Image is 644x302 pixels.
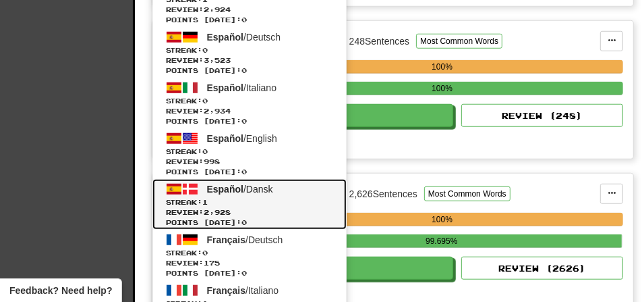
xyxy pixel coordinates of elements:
span: 0 [202,46,208,54]
span: Review: 2,928 [166,207,333,218]
span: / Dansk [207,184,273,195]
span: Español [207,82,243,93]
button: Review (2626) [461,257,623,280]
span: Streak: [166,197,333,207]
span: / Deutsch [207,32,281,43]
span: Français [207,285,246,296]
span: Points [DATE]: 0 [166,218,333,228]
span: Points [DATE]: 0 [166,116,333,126]
span: 0 [202,249,208,257]
span: 0 [202,97,208,105]
div: 248 Sentences [349,34,410,48]
span: / Italiano [207,285,279,296]
span: Open feedback widget [9,284,112,297]
div: 2,626 Sentences [349,187,417,201]
span: Streak: [166,248,333,258]
a: Español/EnglishStreak:0 Review:998Points [DATE]:0 [152,128,347,179]
a: Español/DanskStreak:1 Review:2,928Points [DATE]:0 [152,179,347,230]
span: Español [207,133,243,144]
span: Review: 2,934 [166,106,333,116]
span: Review: 175 [166,258,333,268]
span: Review: 2,924 [166,5,333,15]
span: Español [207,32,243,43]
span: Review: 998 [166,157,333,167]
button: Most Common Words [424,186,510,201]
span: Points [DATE]: 0 [166,167,333,177]
span: / English [207,133,277,144]
div: 99.695% [261,234,622,248]
span: Streak: [166,45,333,55]
span: Français [207,234,246,245]
span: 1 [202,198,208,206]
a: Español/DeutschStreak:0 Review:3,523Points [DATE]:0 [152,27,347,78]
span: Points [DATE]: 0 [166,66,333,76]
span: / Deutsch [207,234,283,245]
div: 100% [261,213,623,226]
a: Español/ItalianoStreak:0 Review:2,934Points [DATE]:0 [152,78,347,128]
div: 100% [261,60,623,74]
span: Streak: [166,96,333,106]
span: 0 [202,147,208,155]
a: Français/DeutschStreak:0 Review:175Points [DATE]:0 [152,230,347,280]
span: Streak: [166,147,333,157]
span: Points [DATE]: 0 [166,268,333,278]
button: Review (248) [461,104,623,127]
div: 100% [261,82,623,95]
button: Most Common Words [416,34,502,49]
span: / Italiano [207,82,277,93]
span: Review: 3,523 [166,55,333,66]
span: Points [DATE]: 0 [166,15,333,25]
span: Español [207,184,243,195]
